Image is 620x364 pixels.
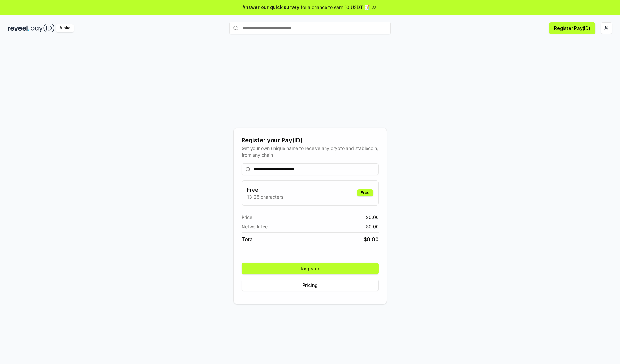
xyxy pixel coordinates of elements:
[242,214,252,221] span: Price
[357,189,373,196] div: Free
[8,24,29,32] img: reveel_dark
[242,263,379,274] button: Register
[242,145,379,158] div: Get your own unique name to receive any crypto and stablecoin, from any chain
[242,223,268,230] span: Network fee
[366,223,379,230] span: $ 0.00
[56,24,74,32] div: Alpha
[242,235,254,243] span: Total
[366,214,379,221] span: $ 0.00
[549,22,595,34] button: Register Pay(ID)
[364,235,379,243] span: $ 0.00
[243,4,299,11] span: Answer our quick survey
[247,186,283,193] h3: Free
[301,4,370,11] span: for a chance to earn 10 USDT 📝
[242,136,379,145] div: Register your Pay(ID)
[247,193,283,200] p: 13-25 characters
[31,24,55,32] img: pay_id
[242,280,379,291] button: Pricing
